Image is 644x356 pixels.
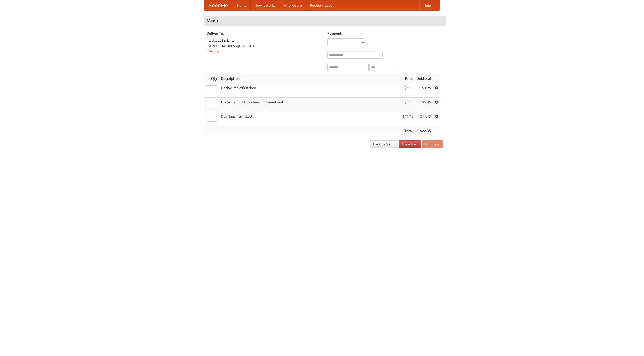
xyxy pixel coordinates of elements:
[370,140,398,148] a: Back to Menu
[204,16,446,26] h4: Menu
[400,83,415,98] td: $4.95
[204,0,233,10] a: FoodMe
[400,126,415,136] th: Total:
[415,74,433,83] th: Subtotal
[415,126,433,136] th: $22.35
[422,140,443,148] button: Purchase
[415,83,433,98] td: $4.95
[219,74,400,83] th: Description
[327,31,443,36] h5: Payment:
[400,74,415,83] th: Price
[233,0,251,10] a: Home
[400,112,415,126] td: $11.45
[400,98,415,112] td: $5.95
[279,0,306,10] a: Who we are
[207,49,219,53] a: Change
[251,0,279,10] a: How it works
[219,83,400,98] td: Bockwurst Würstchen
[219,112,400,126] td: Das Hausmannskost
[219,98,400,112] td: Bratwurst mit Brötchen und Sauerkraut
[415,98,433,112] td: $5.95
[399,140,421,148] a: Clear Cart
[419,0,435,10] a: Help
[204,74,219,83] th: Qty
[207,44,322,49] div: [STREET_ADDRESS][US_STATE]
[207,38,322,44] div: Ceolmund Adaire
[207,31,322,36] h5: Deliver To:
[306,0,336,10] a: Recipe videos
[415,112,433,126] td: $11.45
